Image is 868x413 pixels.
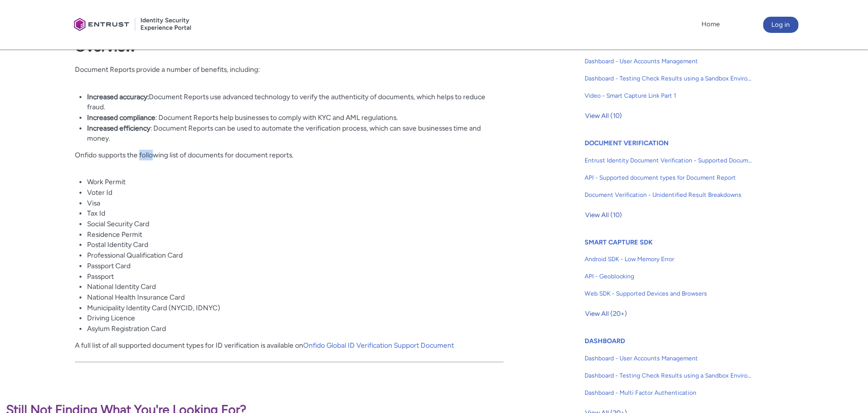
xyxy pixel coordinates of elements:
li: National Health Insurance Card [87,292,504,303]
a: Android SDK - Low Memory Error [585,251,753,268]
span: View All (10) [585,208,622,223]
strong: Increased efficiency [87,124,150,132]
span: View All (10) [585,108,622,123]
li: Asylum Registration Card [87,323,504,334]
a: SMART CAPTURE SDK [585,238,653,246]
li: Passport Card [87,261,504,271]
li: Tax Id [87,208,504,219]
li: Municipality Identity Card (NYCID, IDNYC) [87,303,504,313]
span: Dashboard - User Accounts Management [585,57,753,66]
a: Video - Smart Capture Link Part 1 [585,87,753,104]
li: : Document Reports help businesses to comply with KYC and AML regulations. [87,112,504,123]
li: Passport [87,271,504,282]
span: API - Geoblocking [585,272,753,281]
a: Home [699,17,723,32]
li: Postal Identity Card [87,239,504,250]
span: Web SDK - Supported Devices and Browsers [585,289,753,298]
a: Dashboard - Testing Check Results using a Sandbox Environment [585,70,753,87]
p: Onfido supports the following list of documents for document reports. [75,150,504,171]
span: Dashboard - Multi Factor Authentication [585,388,753,397]
strong: Increased compliance [87,113,155,121]
span: API - Supported document types for Document Report [585,173,753,182]
span: Dashboard - User Accounts Management [585,354,753,363]
li: Professional Qualification Card [87,250,504,261]
iframe: Qualified Messenger [821,366,868,413]
a: Document Verification - Unidentified Result Breakdowns [585,186,753,203]
button: View All (20+) [585,306,628,322]
strong: Overview [75,38,136,55]
button: Log in [763,17,799,33]
span: Document Verification - Unidentified Result Breakdowns [585,190,753,199]
p: Document Reports provide a number of benefits, including: [75,64,504,85]
li: Driving Licence [87,313,504,323]
button: View All (10) [585,207,623,223]
a: API - Geoblocking [585,268,753,285]
li: : Document Reports can be used to automate the verification process, which can save businesses ti... [87,123,504,144]
span: View All (20+) [585,306,627,321]
li: Visa [87,198,504,209]
li: National Identity Card [87,281,504,292]
li: Social Security Card [87,219,504,229]
span: Entrust Identity Document Verification - Supported Document type and size [585,156,753,165]
li: Document Reports use advanced technology to verify the authenticity of documents, which helps to ... [87,92,504,112]
span: Dashboard - Testing Check Results using a Sandbox Environment [585,74,753,83]
span: Dashboard - Testing Check Results using a Sandbox Environment [585,371,753,380]
a: Entrust Identity Document Verification - Supported Document type and size [585,152,753,169]
span: Video - Smart Capture Link Part 1 [585,91,753,100]
span: Android SDK - Low Memory Error [585,255,753,264]
a: Dashboard - User Accounts Management [585,53,753,70]
a: Dashboard - User Accounts Management [585,350,753,367]
a: API - Supported document types for Document Report [585,169,753,186]
li: Voter Id [87,187,504,198]
a: Web SDK - Supported Devices and Browsers [585,285,753,302]
a: Onfido Global ID Verification Support Document [303,341,454,349]
a: Dashboard - Testing Check Results using a Sandbox Environment [585,367,753,384]
div: A full list of all supported document types for ID verification is available on [75,29,504,361]
a: DASHBOARD [585,337,625,345]
a: Dashboard - Multi Factor Authentication [585,384,753,401]
a: DOCUMENT VERIFICATION [585,139,669,147]
li: Residence Permit [87,229,504,240]
button: View All (10) [585,108,623,124]
li: Work Permit [87,177,504,187]
strong: Increased accuracy: [87,93,149,101]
